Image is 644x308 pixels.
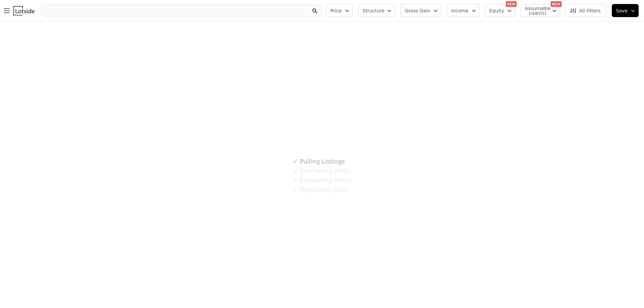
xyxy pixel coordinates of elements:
span: Gross Gain [405,7,430,14]
img: Lotside [13,6,35,15]
span: ✓ [293,168,298,174]
span: ✓ [293,186,298,193]
button: Save [612,4,639,17]
div: Estimating ARVs [293,166,349,176]
span: ✓ [293,158,298,165]
span: Income [451,7,469,14]
div: Populating Data [293,185,348,194]
div: NEW [506,1,517,7]
button: Price [326,4,353,17]
div: Pulling Listings [293,157,345,166]
span: Structure [363,7,384,14]
button: All Filters [566,4,606,17]
div: NEW [551,1,561,7]
span: Save [616,7,628,14]
button: Equity [485,4,515,17]
span: Assumable Loan(s) [525,6,546,15]
button: Gross Gain [400,4,441,17]
button: Structure [358,4,395,17]
button: Income [447,4,480,17]
span: Price [330,7,342,14]
button: Assumable Loan(s) [521,4,560,17]
div: Estimating Rents [293,176,351,185]
span: Equity [489,7,504,14]
span: ✓ [293,177,298,184]
span: All Filters [570,7,601,14]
